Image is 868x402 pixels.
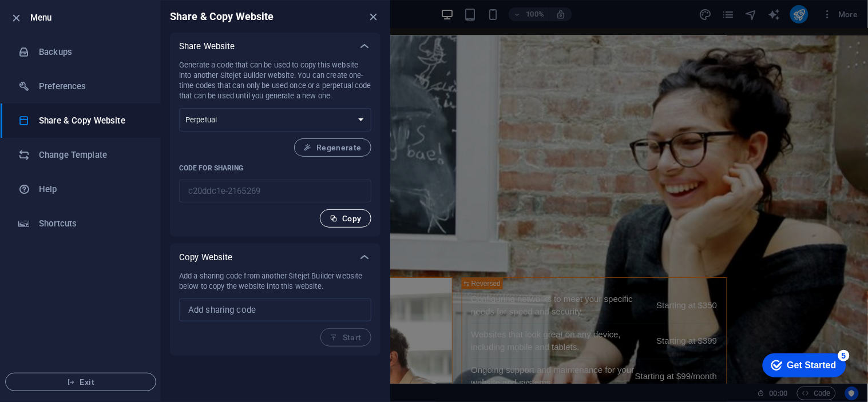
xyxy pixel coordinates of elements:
[39,45,145,59] h6: Backups
[30,11,152,25] h6: Menu
[179,60,371,101] p: Generate a code that can be used to copy this website into another Sitejet Builder website. You c...
[179,252,233,263] p: Copy Website
[39,182,145,196] h6: Help
[39,114,145,128] h6: Share & Copy Website
[304,143,362,152] span: Regenerate
[179,41,235,52] p: Share Website
[367,10,381,23] button: close
[179,271,371,292] p: Add a sharing code from another Sitejet Builder website below to copy the website into this website.
[170,10,274,23] h6: Share & Copy Website
[39,148,145,162] h6: Change Template
[170,244,381,271] div: Copy Website
[179,164,371,173] p: Code for sharing
[330,214,362,223] span: Copy
[82,2,93,14] div: 5
[31,13,80,23] div: Get Started
[39,217,145,230] h6: Shortcuts
[179,298,371,321] input: Add sharing code
[294,138,371,157] button: Regenerate
[5,373,156,391] button: Exit
[6,6,90,30] div: Get Started 5 items remaining, 0% complete
[1,172,161,206] a: Help
[15,377,146,387] span: Exit
[170,33,381,60] div: Share Website
[320,209,371,228] button: Copy
[39,79,145,93] h6: Preferences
